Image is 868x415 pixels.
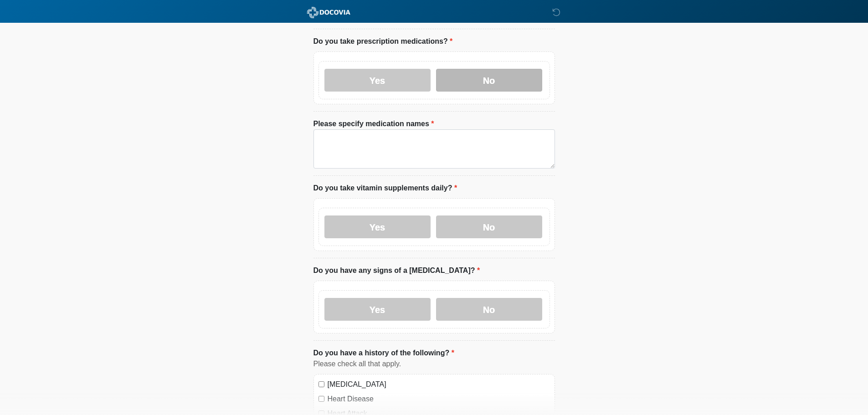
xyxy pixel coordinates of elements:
label: Yes [324,215,431,238]
div: Please check all that apply. [313,359,555,369]
input: [MEDICAL_DATA] [318,381,324,387]
label: Heart Disease [328,394,550,405]
label: No [436,69,542,92]
label: Do you have a history of the following? [313,348,454,359]
label: Do you take prescription medications? [313,36,453,47]
label: No [436,215,542,238]
label: Do you take vitamin supplements daily? [313,183,457,194]
label: Do you have any signs of a [MEDICAL_DATA]? [313,265,480,276]
img: ABC Med Spa- GFEase Logo [304,7,353,18]
label: [MEDICAL_DATA] [328,379,550,390]
label: Yes [324,69,431,92]
label: Yes [324,298,431,321]
label: No [436,298,542,321]
label: Please specify medication names [313,118,434,129]
input: Heart Disease [318,396,324,402]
